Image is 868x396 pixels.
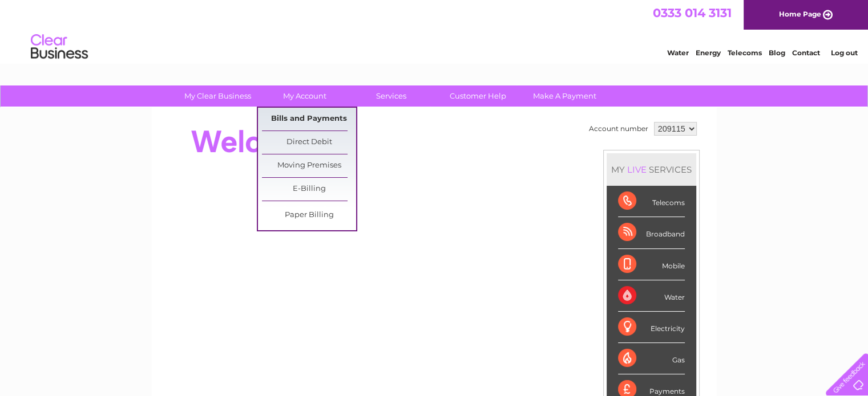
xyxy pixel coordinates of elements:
a: Services [344,85,438,107]
a: My Account [257,85,352,107]
div: Electricity [618,312,685,343]
div: Mobile [618,249,685,280]
td: Account number [586,119,651,138]
a: Direct Debit [262,131,356,154]
a: Customer Help [431,85,525,107]
a: Blog [769,48,785,57]
div: Gas [618,343,685,374]
a: Water [667,48,689,57]
div: Clear Business is a trading name of Verastar Limited (registered in [GEOGRAPHIC_DATA] No. 3667643... [165,6,704,55]
a: Paper Billing [262,204,356,227]
a: My Clear Business [171,85,265,107]
a: E-Billing [262,178,356,201]
div: MY SERVICES [607,153,696,186]
a: Log out [830,48,857,57]
a: Contact [792,48,820,57]
a: 0333 014 3131 [653,6,732,20]
div: Telecoms [618,186,685,217]
div: LIVE [625,164,649,175]
div: Broadband [618,217,685,248]
a: Moving Premises [262,154,356,177]
a: Make A Payment [518,85,612,107]
a: Energy [696,48,721,57]
img: logo.png [30,30,88,64]
a: Telecoms [728,48,762,57]
a: Bills and Payments [262,108,356,130]
div: Water [618,280,685,312]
